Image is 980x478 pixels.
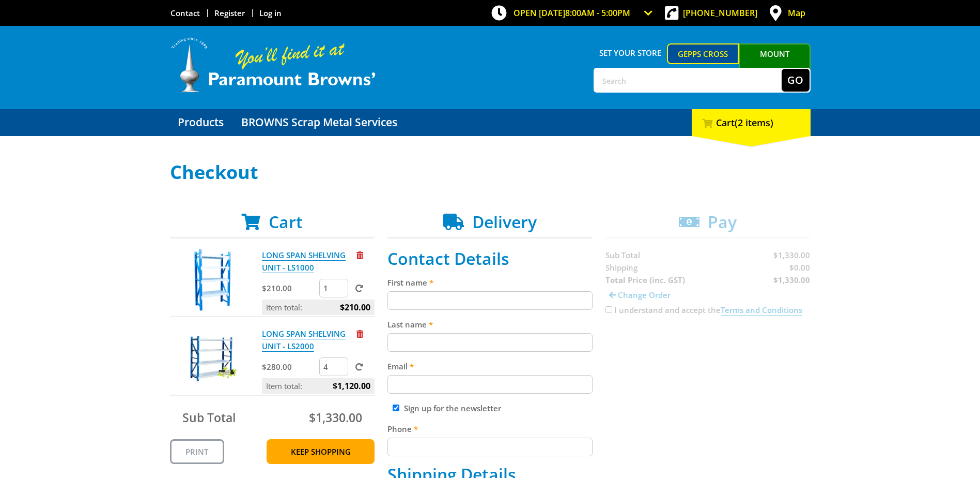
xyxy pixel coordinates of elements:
[259,8,282,18] a: Log in
[387,276,593,289] label: First name
[692,109,811,136] div: Cart
[595,69,782,92] input: Search
[269,211,303,233] span: Cart
[262,361,317,373] p: $280.00
[667,43,739,64] a: Gepps Cross
[739,43,811,83] a: Mount [PERSON_NAME]
[262,250,346,273] a: LONG SPAN SHELVING UNIT - LS1000
[234,109,405,136] a: Go to the BROWNS Scrap Metal Services page
[340,300,370,315] span: $210.00
[170,36,377,94] img: Paramount Browns'
[387,333,593,352] input: Please enter your last name.
[356,250,363,260] a: Remove from cart
[594,43,667,62] span: Set your store
[387,438,593,456] input: Please enter your telephone number.
[387,360,593,372] label: Email
[356,328,363,339] a: Remove from cart
[214,8,245,18] a: Go to the registration page
[262,328,346,352] a: LONG SPAN SHELVING UNIT - LS2000
[387,375,593,394] input: Please enter your email address.
[735,116,773,129] span: (2 items)
[387,291,593,310] input: Please enter your first name.
[514,7,630,19] span: OPEN [DATE]
[182,409,236,426] span: Sub Total
[387,423,593,435] label: Phone
[404,403,501,413] label: Sign up for the newsletter
[472,211,537,233] span: Delivery
[170,162,811,183] h1: Checkout
[180,327,242,390] img: LONG SPAN SHELVING UNIT - LS2000
[170,8,200,18] a: Go to the Contact page
[170,109,231,136] a: Go to the Products page
[309,409,362,426] span: $1,330.00
[387,318,593,331] label: Last name
[262,282,317,294] p: $210.00
[262,300,375,315] p: Item total:
[262,378,375,394] p: Item total:
[387,249,593,268] h2: Contact Details
[267,439,375,464] a: Keep Shopping
[333,378,370,394] span: $1,120.00
[170,439,224,464] a: Print
[782,69,810,92] button: Go
[180,249,242,311] img: LONG SPAN SHELVING UNIT - LS1000
[565,7,630,19] span: 8:00am - 5:00pm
